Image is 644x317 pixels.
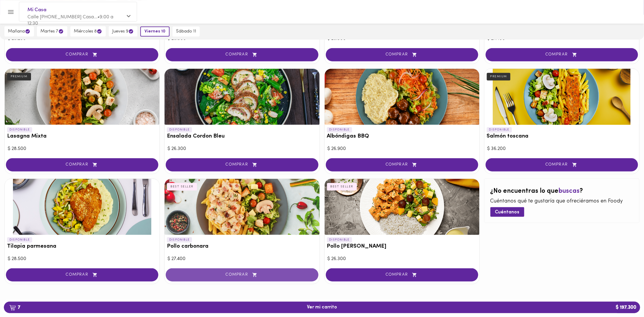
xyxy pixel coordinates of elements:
span: COMPRAR [13,52,151,57]
p: DISPONIBLE [167,127,192,133]
span: Cuéntanos [495,210,520,215]
p: Cuéntanos qué te gustaría que ofreciéramos en Foody [490,198,633,205]
span: COMPRAR [173,52,311,57]
b: 7 [6,304,24,311]
span: COMPRAR [173,272,311,277]
button: COMPRAR [166,268,318,282]
button: Cuéntanos [490,207,524,217]
p: DISPONIBLE [327,127,352,133]
div: Pollo carbonara [165,179,319,235]
div: BEST SELLER [327,183,357,191]
div: Tilapia parmesana [5,179,160,235]
p: DISPONIBLE [327,237,352,243]
span: COMPRAR [173,162,311,167]
button: sábado 11 [173,27,200,37]
div: BEST SELLER [167,183,197,191]
div: $ 26.300 [167,146,316,152]
span: COMPRAR [493,162,631,167]
p: DISPONIBLE [7,237,32,243]
button: viernes 10 [140,27,170,37]
div: Albóndigas BBQ [325,69,479,125]
h3: Pollo carbonara [167,244,317,250]
span: Calle [PHONE_NUMBER] Casa... • 9:00 a 12:30 [27,15,113,26]
div: Pollo Tikka Massala [325,179,479,235]
button: COMPRAR [166,48,318,61]
span: Ver mi carrito [307,305,337,310]
button: Menu [4,5,18,19]
h3: Salmón toscana [487,133,637,140]
button: COMPRAR [486,48,638,61]
button: COMPRAR [326,158,478,171]
button: COMPRAR [166,158,318,171]
div: PREMIUM [487,73,511,81]
span: Mi Casa [27,6,123,14]
span: sábado 11 [176,29,196,34]
p: DISPONIBLE [167,237,192,243]
button: jueves 9 [109,26,137,37]
button: COMPRAR [6,48,158,61]
div: $ 27.400 [167,256,316,262]
span: COMPRAR [333,52,471,57]
h3: Lasagna Mixta [7,133,157,140]
span: COMPRAR [333,162,471,167]
span: jueves 9 [112,29,134,34]
span: mañana [8,29,30,34]
div: Ensalada Cordon Bleu [165,69,319,125]
button: COMPRAR [326,48,478,61]
div: $ 26.900 [328,146,477,152]
button: martes 7 [37,26,67,37]
p: DISPONIBLE [487,127,512,133]
h3: Tilapia parmesana [7,244,157,250]
button: mañana [4,26,34,37]
div: $ 26.300 [328,256,477,262]
div: $ 28.500 [8,146,157,152]
div: Salmón toscana [484,69,639,125]
span: COMPRAR [333,272,471,277]
span: COMPRAR [493,52,631,57]
span: miércoles 8 [74,29,102,34]
div: $ 36.200 [487,146,636,152]
button: COMPRAR [6,158,158,171]
span: martes 7 [40,29,64,34]
span: buscas [559,188,580,195]
span: COMPRAR [13,272,151,277]
h3: Albóndigas BBQ [327,133,477,140]
div: Lasagna Mixta [5,69,160,125]
button: miércoles 8 [70,26,106,37]
button: COMPRAR [6,268,158,282]
button: COMPRAR [486,158,638,171]
iframe: Messagebird Livechat Widget [610,283,638,311]
img: cart.png [9,305,16,311]
h3: Ensalada Cordon Bleu [167,133,317,140]
div: $ 28.500 [8,256,157,262]
div: PREMIUM [7,73,31,81]
button: COMPRAR [326,268,478,282]
h3: Pollo [PERSON_NAME] [327,244,477,250]
button: 7Ver mi carrito$ 197.300 [4,302,640,313]
p: DISPONIBLE [7,127,32,133]
span: viernes 10 [144,29,165,34]
h2: ¿No encuentras lo que ? [490,188,633,195]
span: COMPRAR [13,162,151,167]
